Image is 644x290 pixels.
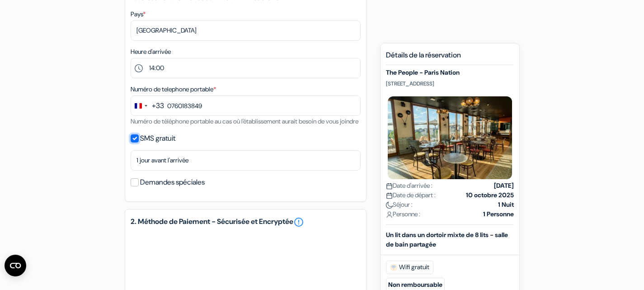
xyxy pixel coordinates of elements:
[386,231,508,248] b: Un lit dans un dortoir mixte de 8 lits - salle de bain partagée
[386,202,393,209] img: moon.svg
[140,132,175,145] label: SMS gratuit
[140,176,205,189] label: Demandes spéciales
[390,264,397,271] img: free_wifi.svg
[131,85,216,94] label: Numéro de telephone portable
[498,200,514,209] strong: 1 Nuit
[131,10,146,19] label: Pays
[386,51,514,65] h5: Détails de la réservation
[386,192,393,199] img: calendar.svg
[386,183,393,190] img: calendar.svg
[386,190,436,200] span: Date de départ :
[152,100,164,111] div: +33
[386,261,433,274] span: Wifi gratuit
[386,80,514,87] p: [STREET_ADDRESS]
[386,209,420,219] span: Personne :
[131,217,361,228] h5: 2. Méthode de Paiement - Sécurisée et Encryptée
[293,217,304,228] a: error_outline
[466,190,514,200] strong: 10 octobre 2025
[386,181,432,190] span: Date d'arrivée :
[5,255,26,276] button: Open CMP widget
[386,211,393,218] img: user_icon.svg
[483,209,514,219] strong: 1 Personne
[131,47,171,57] label: Heure d'arrivée
[386,69,514,76] h5: The People - Paris Nation
[386,200,413,209] span: Séjour :
[494,181,514,190] strong: [DATE]
[131,117,358,125] small: Numéro de téléphone portable au cas où l'établissement aurait besoin de vous joindre
[131,96,164,115] button: Change country, selected France (+33)
[131,95,361,116] input: 6 12 34 56 78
